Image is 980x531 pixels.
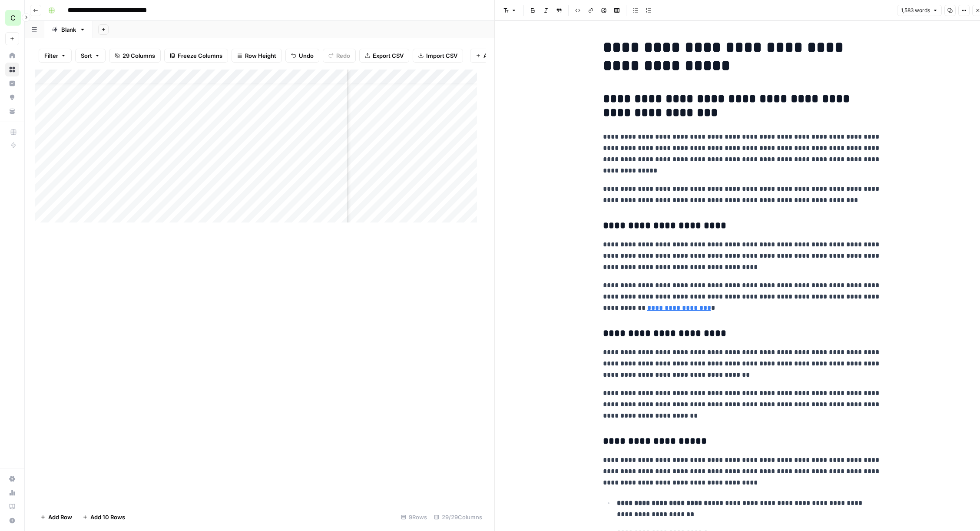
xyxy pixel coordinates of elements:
span: Import CSV [426,51,457,60]
button: Undo [285,49,319,63]
a: Insights [5,76,19,90]
button: Add Column [470,49,523,63]
button: 29 Columns [109,49,161,63]
a: Your Data [5,104,19,118]
a: Opportunities [5,90,19,104]
span: Freeze Columns [178,51,222,60]
a: Settings [5,472,19,486]
button: Filter [39,49,72,63]
span: 1,583 words [901,7,930,14]
span: Add 10 Rows [90,513,125,521]
a: Browse [5,63,19,76]
a: Home [5,49,19,63]
button: Freeze Columns [164,49,228,63]
a: Usage [5,486,19,500]
span: Export CSV [373,51,404,60]
a: Blank [44,21,93,38]
div: Blank [61,25,76,34]
span: Filter [44,51,58,60]
span: Sort [81,51,92,60]
button: Import CSV [413,49,463,63]
button: Add Row [35,510,77,524]
button: 1,583 words [897,5,942,16]
button: Add 10 Rows [77,510,130,524]
div: 29/29 Columns [430,510,486,524]
span: Redo [336,51,350,60]
button: Workspace: Chris's Workspace [5,7,19,29]
button: Sort [75,49,106,63]
a: Learning Hub [5,500,19,514]
button: Row Height [232,49,282,63]
button: Help + Support [5,514,19,528]
span: C [10,13,16,23]
span: Add Column [483,51,517,60]
button: Redo [323,49,356,63]
button: Export CSV [359,49,409,63]
span: Undo [299,51,314,60]
div: 9 Rows [397,510,430,524]
span: 29 Columns [122,51,155,60]
span: Add Row [48,513,72,521]
span: Row Height [245,51,276,60]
